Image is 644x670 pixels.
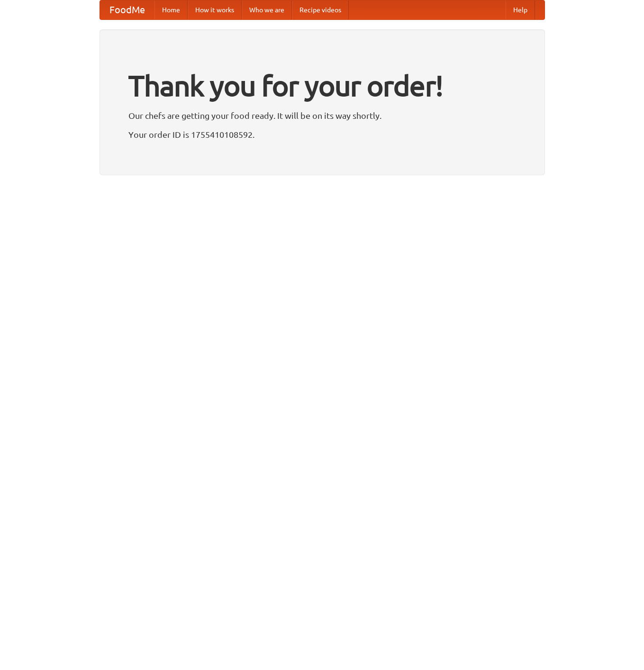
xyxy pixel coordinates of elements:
p: Your order ID is 1755410108592. [128,127,516,142]
h1: Thank you for your order! [128,63,516,108]
p: Our chefs are getting your food ready. It will be on its way shortly. [128,108,516,123]
a: Who we are [242,0,292,19]
a: Home [154,0,188,19]
a: Recipe videos [292,0,349,19]
a: FoodMe [100,0,154,19]
a: How it works [188,0,242,19]
a: Help [506,0,535,19]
